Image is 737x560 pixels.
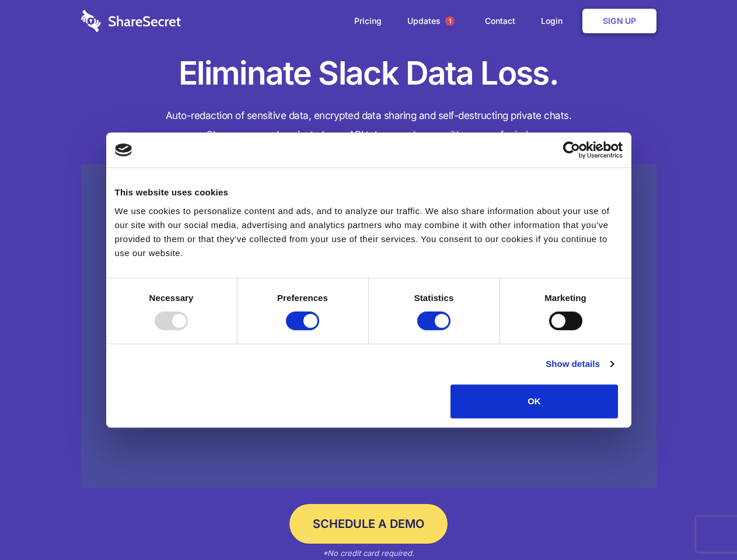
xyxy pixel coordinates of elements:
h1: Eliminate Slack Data Loss. [81,52,656,94]
h4: Auto-redaction of sensitive data, encrypted data sharing and self-destructing private chats. Shar... [81,106,656,145]
strong: Necessary [149,293,194,303]
strong: Preferences [277,293,328,303]
strong: Statistics [414,293,454,303]
span: 1 [445,16,455,26]
em: *No credit card required. [323,548,414,558]
div: This website uses cookies [115,185,623,199]
img: logo [115,143,132,156]
a: Show details [546,357,613,371]
div: We use cookies to personalize content and ads, and to analyze our traffic. We also share informat... [115,204,623,260]
a: Login [529,3,580,39]
a: Contact [473,3,527,39]
a: Sign Up [582,9,656,33]
a: Pricing [343,3,393,39]
a: Schedule a Demo [289,504,448,544]
strong: Marketing [544,293,586,303]
a: Usercentrics Cookiebot - opens in a new window [521,141,623,159]
a: Wistia video thumbnail [81,164,656,488]
img: logo-wordmark-white-trans-d4663122ce5f474addd5e946df7df03e33cb6a1c49d2221995e7729f52c070b2.svg [81,10,181,32]
button: OK [450,384,618,418]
